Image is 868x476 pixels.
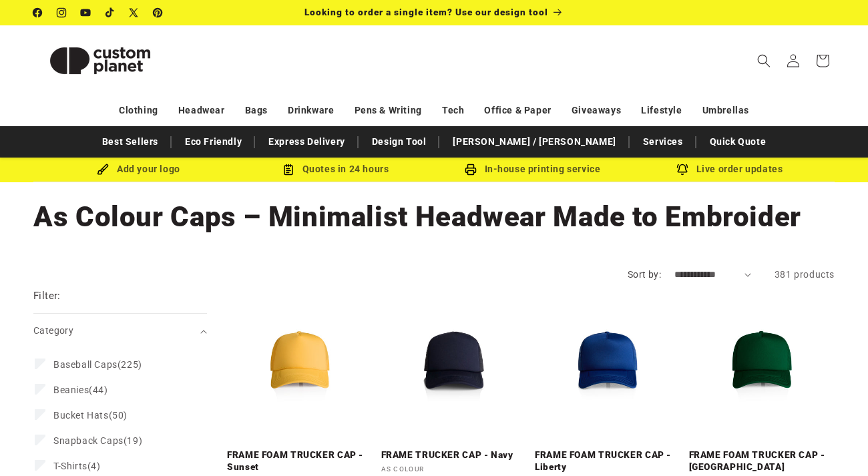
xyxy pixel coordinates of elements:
a: Eco Friendly [178,130,248,154]
img: Order Updates Icon [282,164,294,176]
a: FRAME FOAM TRUCKER CAP - [GEOGRAPHIC_DATA] [689,449,835,473]
a: Quick Quote [703,130,773,154]
div: Add your logo [40,161,237,178]
span: 381 products [775,269,835,280]
img: In-house printing [465,164,477,176]
a: FRAME FOAM TRUCKER CAP - Sunset [227,449,373,473]
a: Lifestyle [641,99,682,122]
img: Brush Icon [97,164,109,176]
a: Tech [442,99,464,122]
h2: Filter: [33,288,61,304]
span: Beanies [53,385,89,395]
img: Custom Planet [33,31,167,91]
a: Drinkware [288,99,334,122]
a: Custom Planet [29,25,172,95]
a: FRAME TRUCKER CAP - Navy [381,449,527,461]
a: Umbrellas [702,99,749,122]
span: (19) [53,435,142,447]
span: T-Shirts [53,461,87,471]
a: FRAME FOAM TRUCKER CAP - Liberty [535,449,681,473]
span: (4) [53,460,101,472]
div: In-house printing service [434,161,631,178]
span: Looking to order a single item? Use our design tool [304,7,548,17]
a: Design Tool [365,130,433,154]
span: Bucket Hats [53,410,109,421]
div: Live order updates [631,161,828,178]
span: (44) [53,384,108,396]
span: Category [33,325,73,336]
h1: As Colour Caps – Minimalist Headwear Made to Embroider [33,199,835,235]
a: Best Sellers [95,130,165,154]
a: Clothing [119,99,158,122]
a: [PERSON_NAME] / [PERSON_NAME] [446,130,622,154]
a: Pens & Writing [355,99,422,122]
span: (50) [53,409,128,421]
a: Services [636,130,690,154]
summary: Search [749,46,779,75]
a: Express Delivery [262,130,352,154]
summary: Category (0 selected) [33,314,207,348]
a: Headwear [178,99,225,122]
a: Office & Paper [484,99,551,122]
span: (225) [53,359,142,371]
a: Giveaways [572,99,621,122]
a: Bags [245,99,268,122]
span: Snapback Caps [53,435,124,446]
label: Sort by: [628,269,661,280]
span: Baseball Caps [53,359,118,370]
div: Quotes in 24 hours [237,161,434,178]
img: Order updates [676,164,688,176]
